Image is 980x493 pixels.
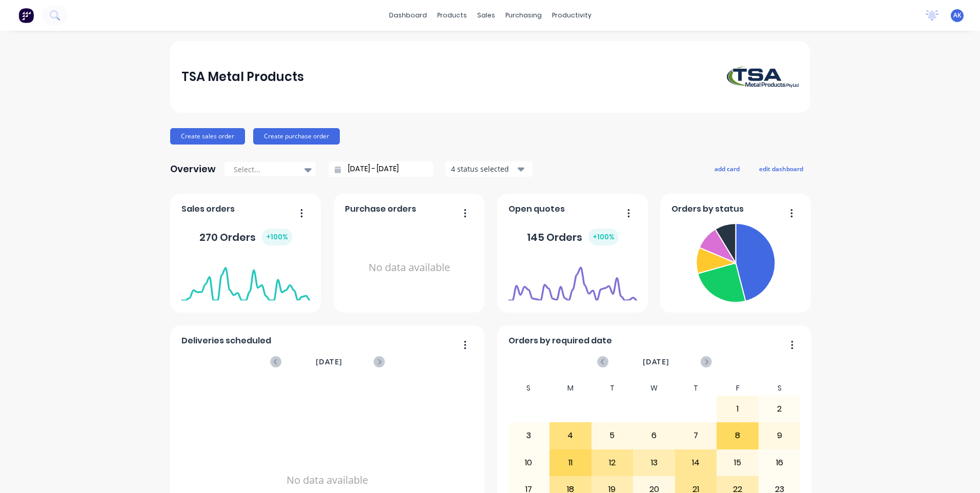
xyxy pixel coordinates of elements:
[671,203,744,215] span: Orders by status
[527,229,619,245] div: 145 Orders
[633,381,675,396] div: W
[727,66,799,88] img: TSA Metal Products
[472,8,500,23] div: sales
[316,356,342,367] span: [DATE]
[592,423,633,448] div: 5
[953,11,962,20] span: AK
[199,229,292,245] div: 270 Orders
[643,356,669,367] span: [DATE]
[717,381,759,396] div: F
[550,450,591,476] div: 11
[508,335,612,347] span: Orders by required date
[549,381,591,396] div: M
[759,423,800,448] div: 9
[181,67,304,87] div: TSA Metal Products
[445,161,533,177] button: 4 status selected
[717,396,758,422] div: 1
[759,396,800,422] div: 2
[170,159,216,179] div: Overview
[508,203,565,215] span: Open quotes
[508,450,549,476] div: 10
[717,423,758,448] div: 8
[18,8,34,23] img: Factory
[592,450,633,476] div: 12
[759,450,800,476] div: 16
[345,203,416,215] span: Purchase orders
[500,8,547,23] div: purchasing
[550,423,591,448] div: 4
[591,381,634,396] div: T
[675,381,717,396] div: T
[508,423,549,448] div: 3
[384,8,432,23] a: dashboard
[181,203,235,215] span: Sales orders
[262,229,292,245] div: + 100 %
[676,423,717,448] div: 7
[253,128,340,145] button: Create purchase order
[676,450,717,476] div: 14
[588,229,619,245] div: + 100 %
[451,163,516,174] div: 4 status selected
[717,450,758,476] div: 15
[634,450,675,476] div: 13
[759,381,801,396] div: S
[634,423,675,448] div: 6
[345,219,474,316] div: No data available
[432,8,472,23] div: products
[547,8,597,23] div: productivity
[752,162,810,175] button: edit dashboard
[170,128,245,145] button: Create sales order
[708,162,746,175] button: add card
[181,335,271,347] span: Deliveries scheduled
[508,381,550,396] div: S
